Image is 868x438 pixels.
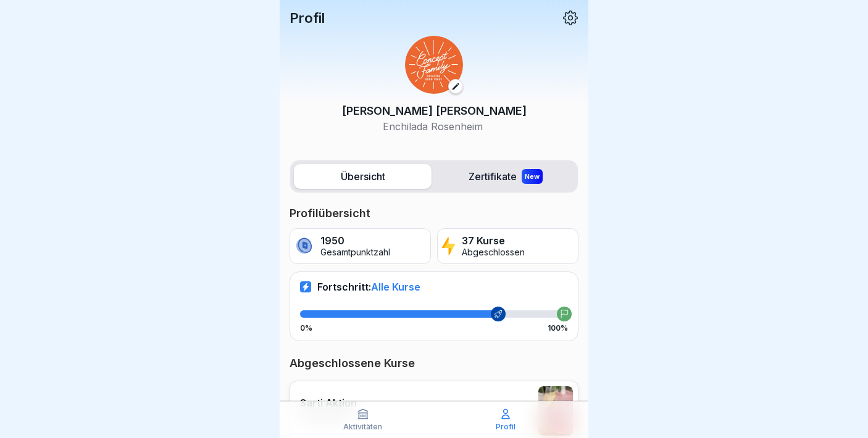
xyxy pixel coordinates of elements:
p: Aktivitäten [343,423,382,431]
p: Profilübersicht [290,206,578,221]
img: lightning.svg [441,236,456,257]
p: Fortschritt: [317,281,420,293]
span: Alle Kurse [371,281,420,293]
label: Zertifikate [436,164,574,189]
p: Abgeschlossene Kurse [290,356,578,371]
p: 1950 [320,235,390,247]
p: Sarti Aktion [300,397,357,409]
img: q0q559oa0uxor67ynhkb83qw.png [538,386,573,436]
p: [PERSON_NAME] [PERSON_NAME] [342,102,527,119]
img: hyd4fwiyd0kscnnk0oqga2v1.png [405,36,463,94]
div: New [522,169,543,184]
p: Profil [496,423,515,431]
p: 100% [548,324,568,333]
p: 0% [300,324,312,333]
img: coin.svg [294,236,314,257]
p: Profil [290,10,325,26]
label: Übersicht [294,164,432,189]
p: Abgeschlossen [462,247,525,258]
p: Gesamtpunktzahl [320,247,390,258]
p: Enchilada Rosenheim [342,119,527,134]
p: 37 Kurse [462,235,525,247]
